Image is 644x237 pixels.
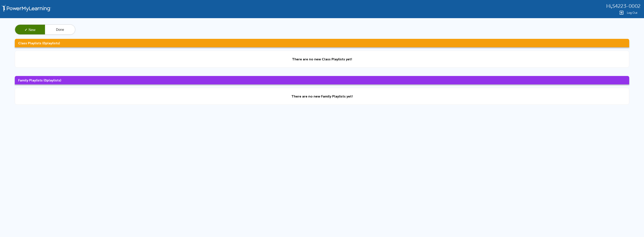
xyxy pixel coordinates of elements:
[292,57,352,61] div: There are no new Class Playlists yet!
[606,3,611,9] span: Hi
[43,41,45,45] span: 0
[45,78,47,82] span: 0
[15,76,629,84] h3: Family Playlists ( playlists)
[606,3,641,9] div: ,
[619,10,624,15] img: Logout Icon
[25,28,27,32] span: ✓
[627,11,637,14] span: Log Out
[45,25,75,35] button: Done
[15,39,629,47] h3: Class Playlists ( playlists)
[15,25,45,35] button: ✓New
[291,94,353,98] div: There are no new Family Playlists yet!
[612,3,641,9] span: S4223-0002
